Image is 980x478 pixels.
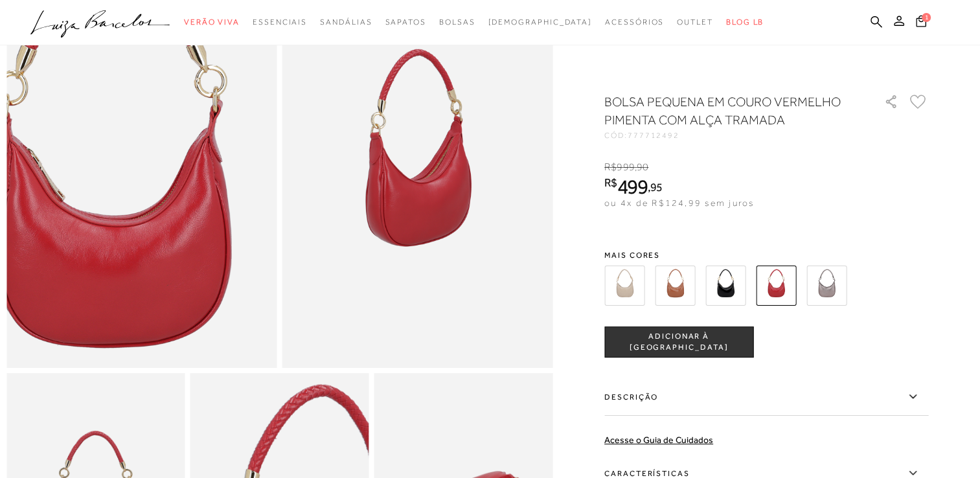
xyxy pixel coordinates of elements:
img: BOLSA PEQUENA EM COURO PERTO COM ALÇA TRAMADA [705,266,746,306]
div: CÓD: [604,131,863,139]
i: R$ [604,177,617,188]
img: BOLSA PEQUENA EM COURO VERMELHO PIMENTA COM ALÇA TRAMADA [756,266,796,306]
button: ADICIONAR À [GEOGRAPHIC_DATA] [604,326,753,358]
span: 1 [922,13,931,22]
span: Mais cores [604,251,928,259]
span: Essenciais [253,17,307,27]
span: 999 [617,161,634,173]
img: BOLSA PEQUENA EM COURO CARAMELO COM ALÇA TRAMADA [655,266,695,306]
label: Descrição [604,378,928,416]
span: Acessórios [605,17,664,27]
a: noSubCategoriesText [677,10,713,34]
a: noSubCategoriesText [184,10,240,34]
span: 95 [650,180,663,194]
a: noSubCategoriesText [320,10,372,34]
img: BOLSA PEQUENA EM COURO BEGE NATA COM ALÇA TRAMADA [604,266,644,306]
span: ADICIONAR À [GEOGRAPHIC_DATA] [605,331,753,354]
a: noSubCategoriesText [605,10,664,34]
span: Bolsas [439,17,475,27]
i: R$ [604,161,617,173]
span: [DEMOGRAPHIC_DATA] [488,17,592,27]
i: , [635,161,649,173]
a: noSubCategoriesText [439,10,475,34]
i: , [648,181,663,193]
a: noSubCategoriesText [385,10,426,34]
a: noSubCategoriesText [253,10,307,34]
h1: BOLSA PEQUENA EM COURO VERMELHO PIMENTA COM ALÇA TRAMADA [604,93,847,129]
img: BOLSA PEQUENA METALIZADA TITÂNIO COM ALÇA TRAMADA [806,266,847,306]
span: 499 [617,175,648,198]
span: Outlet [677,17,713,27]
span: 777712492 [628,131,679,140]
a: BLOG LB [726,10,764,34]
span: BLOG LB [726,17,764,27]
a: Acesse o Guia de Cuidados [604,435,713,445]
span: ou 4x de R$124,99 sem juros [604,198,754,208]
span: 90 [637,161,648,173]
span: Sapatos [385,17,426,27]
span: Verão Viva [184,17,240,27]
button: 1 [912,14,930,32]
span: Sandálias [320,17,372,27]
a: noSubCategoriesText [488,10,592,34]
